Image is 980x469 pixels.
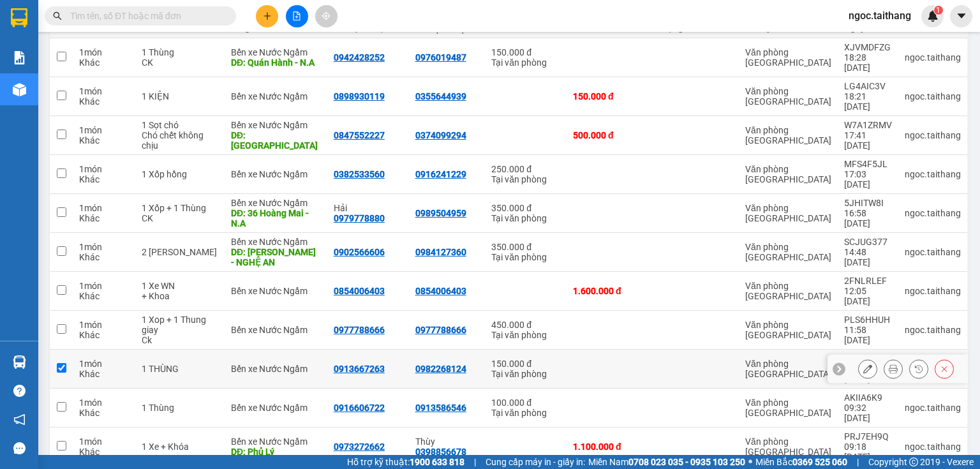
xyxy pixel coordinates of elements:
[844,81,892,91] div: LG4AIC3V
[491,252,560,262] div: Tại văn phòng
[347,455,464,469] span: Hỗ trợ kỹ thuật:
[334,325,385,335] div: 0977788666
[231,364,321,374] div: Bến xe Nước Ngầm
[142,315,218,335] div: 1 Xop + 1 Thung giay
[142,130,218,151] div: Chó chết không chịu
[905,130,961,140] div: ngoc.taithang
[79,86,129,96] div: 1 món
[142,57,218,68] div: CK
[79,291,129,301] div: Khác
[142,442,218,452] div: 1 Xe + Khóa
[905,52,961,63] div: ngoc.taithang
[491,203,560,213] div: 350.000 đ
[315,5,338,27] button: aim
[491,242,560,252] div: 350.000 đ
[909,458,918,466] span: copyright
[491,47,560,57] div: 150.000 đ
[415,447,466,457] div: 0398856678
[142,169,218,179] div: 1 Xốp hồng
[286,5,308,27] button: file-add
[628,457,745,467] strong: 0708 023 035 - 0935 103 250
[844,247,892,267] div: 14:48 [DATE]
[745,281,831,301] div: Văn phòng [GEOGRAPHIC_DATA]
[491,398,560,408] div: 100.000 đ
[844,52,892,73] div: 18:28 [DATE]
[292,11,301,20] span: file-add
[415,52,466,63] div: 0976019487
[334,213,385,223] div: 0979778880
[79,281,129,291] div: 1 món
[11,8,27,27] img: logo-vxr
[79,320,129,330] div: 1 món
[956,10,967,22] span: caret-down
[491,320,560,330] div: 450.000 đ
[79,369,129,379] div: Khác
[231,198,321,208] div: Bến xe Nước Ngầm
[415,286,466,296] div: 0854006403
[792,457,847,467] strong: 0369 525 060
[573,91,646,101] div: 150.000 đ
[142,364,218,374] div: 1 THÙNG
[844,286,892,306] div: 12:05 [DATE]
[415,208,466,218] div: 0989504959
[588,455,745,469] span: Miền Nam
[857,455,859,469] span: |
[231,325,321,335] div: Bến xe Nước Ngầm
[142,281,218,291] div: 1 Xe WN
[415,247,466,257] div: 0984127360
[415,364,466,374] div: 0982268124
[53,11,62,20] span: search
[334,91,385,101] div: 0898930119
[13,51,26,64] img: solution-icon
[745,359,831,379] div: Văn phòng [GEOGRAPHIC_DATA]
[415,91,466,101] div: 0355644939
[142,247,218,257] div: 2 THÙNG HỒNG
[322,11,330,20] span: aim
[142,291,218,301] div: + Khoa
[231,57,321,68] div: DĐ: Quán Hành - N.A
[491,359,560,369] div: 150.000 đ
[13,442,26,454] span: message
[844,91,892,112] div: 18:21 [DATE]
[844,42,892,52] div: XJVMDFZG
[334,247,385,257] div: 0902566606
[79,436,129,447] div: 1 món
[142,91,218,101] div: 1 KIỆN
[844,354,892,364] div: QFJ3GYWT
[844,169,892,190] div: 17:03 [DATE]
[142,47,218,57] div: 1 Thùng
[844,130,892,151] div: 17:41 [DATE]
[334,442,385,452] div: 0973272662
[844,198,892,208] div: 5JHITW8I
[334,364,385,374] div: 0913667263
[79,213,129,223] div: Khác
[142,203,218,213] div: 1 Xốp + 1 Thùng
[142,120,218,130] div: 1 Sọt chó
[844,315,892,325] div: PLS6HHUH
[950,5,972,27] button: caret-down
[844,431,892,442] div: PRJ7EH9Q
[334,169,385,179] div: 0382533560
[415,436,479,447] div: Thùy
[905,286,961,296] div: ngoc.taithang
[79,398,129,408] div: 1 món
[491,330,560,340] div: Tại văn phòng
[748,459,752,465] span: ⚪️
[844,325,892,345] div: 11:58 [DATE]
[573,286,646,296] div: 1.600.000 đ
[844,237,892,247] div: SCJUG377
[231,208,321,228] div: DĐ: 36 Hoàng Mai - N.A
[745,436,831,457] div: Văn phòng [GEOGRAPHIC_DATA]
[745,242,831,262] div: Văn phòng [GEOGRAPHIC_DATA]
[70,9,221,23] input: Tìm tên, số ĐT hoặc mã đơn
[858,359,877,378] div: Sửa đơn hàng
[231,120,321,130] div: Bến xe Nước Ngầm
[79,242,129,252] div: 1 món
[142,403,218,413] div: 1 Thùng
[79,135,129,145] div: Khác
[231,447,321,457] div: DĐ: Phủ Lý
[142,213,218,223] div: CK
[905,169,961,179] div: ngoc.taithang
[79,359,129,369] div: 1 món
[934,6,943,15] sup: 1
